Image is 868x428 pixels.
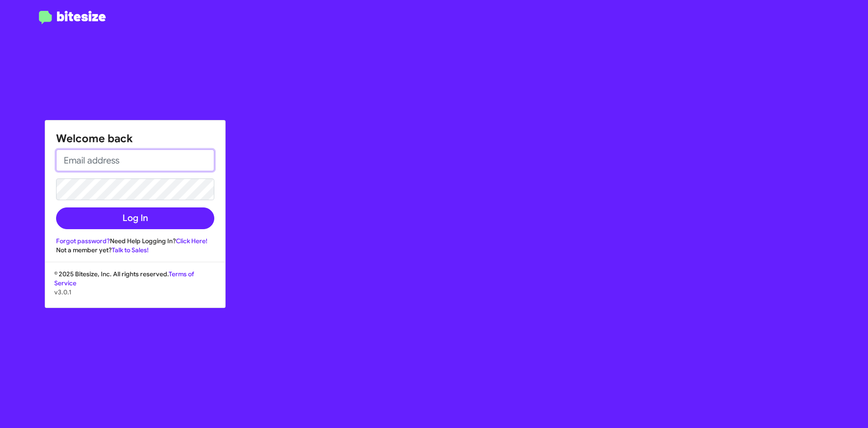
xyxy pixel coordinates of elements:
a: Click Here! [176,237,208,245]
h1: Welcome back [56,131,214,146]
p: v3.0.1 [54,288,216,297]
a: Forgot password? [56,237,110,245]
div: © 2025 Bitesize, Inc. All rights reserved. [45,269,225,308]
button: Log In [56,207,214,229]
div: Not a member yet? [56,245,214,255]
input: Email address [56,149,214,171]
a: Talk to Sales! [112,246,149,254]
div: Need Help Logging In? [56,236,214,245]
